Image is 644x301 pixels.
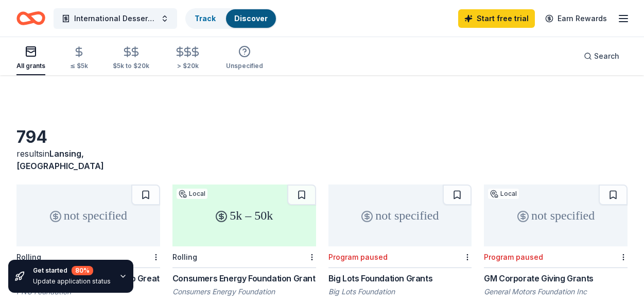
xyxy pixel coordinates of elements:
a: Start free trial [458,9,535,28]
button: TrackDiscover [185,8,277,29]
div: Consumers Energy Foundation Grant [172,272,316,285]
div: Program paused [484,253,543,261]
div: not specified [328,185,472,246]
div: not specified [16,185,160,246]
a: Earn Rewards [539,9,613,28]
div: Local [177,189,207,199]
div: Unspecified [226,62,263,70]
a: Track [195,14,216,23]
div: Consumers Energy Foundation [172,287,316,297]
button: Search [576,46,628,66]
button: International Dessert and Silent Auction Event [54,8,177,29]
div: 794 [16,127,160,147]
button: All grants [16,41,45,75]
div: All grants [16,62,45,70]
div: Get started [33,266,111,275]
div: Big Lots Foundation Grants [328,272,472,285]
div: > $20k [174,62,201,70]
span: Search [594,50,619,62]
a: Discover [234,14,268,23]
div: Rolling [172,253,197,261]
button: ≤ $5k [70,42,88,75]
div: results [16,147,160,172]
span: Lansing, [GEOGRAPHIC_DATA] [16,148,104,171]
div: GM Corporate Giving Grants [484,272,628,285]
div: General Motors Foundation Inc [484,287,628,297]
div: ≤ $5k [70,62,88,70]
div: 5k – 50k [172,185,316,246]
button: Unspecified [226,41,263,75]
div: 80 % [72,266,93,275]
span: International Dessert and Silent Auction Event [74,12,156,25]
span: in [16,148,104,171]
div: Local [488,189,519,199]
button: > $20k [174,42,201,75]
div: not specified [484,185,628,246]
div: $5k to $20k [113,62,149,70]
button: $5k to $20k [113,42,149,75]
a: Home [16,6,45,30]
div: Update application status [33,277,111,286]
div: Big Lots Foundation [328,287,472,297]
div: Program paused [328,253,388,261]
